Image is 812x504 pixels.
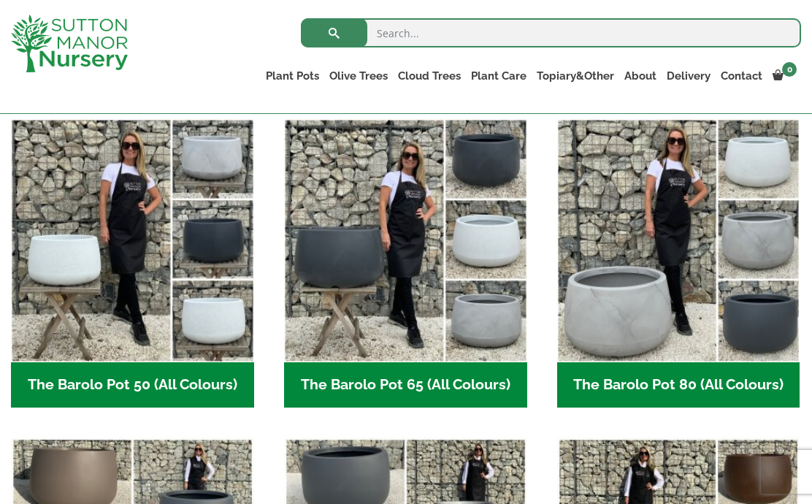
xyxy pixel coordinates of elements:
h2: The Barolo Pot 65 (All Colours) [284,362,527,408]
a: Topiary&Other [532,66,619,86]
span: 0 [782,62,797,77]
a: About [619,66,662,86]
a: Plant Care [466,66,532,86]
a: Visit product category The Barolo Pot 50 (All Colours) [11,119,254,407]
a: Contact [716,66,767,86]
h2: The Barolo Pot 80 (All Colours) [557,362,800,408]
a: Plant Pots [261,66,324,86]
img: The Barolo Pot 65 (All Colours) [284,119,527,362]
img: The Barolo Pot 50 (All Colours) [11,119,254,362]
a: Olive Trees [324,66,393,86]
h2: The Barolo Pot 50 (All Colours) [11,362,254,408]
img: logo [11,15,128,72]
a: Visit product category The Barolo Pot 80 (All Colours) [557,119,800,407]
img: The Barolo Pot 80 (All Colours) [557,119,800,362]
a: Cloud Trees [393,66,466,86]
a: 0 [767,66,801,86]
input: Search... [301,18,801,47]
a: Visit product category The Barolo Pot 65 (All Colours) [284,119,527,407]
a: Delivery [662,66,716,86]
